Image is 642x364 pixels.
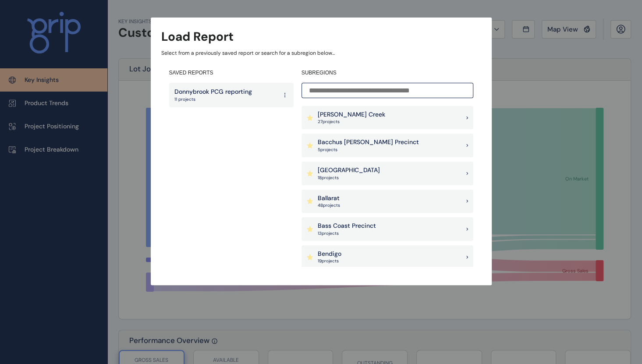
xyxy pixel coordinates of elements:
h3: Load Report [161,28,234,45]
p: Select from a previously saved report or search for a subregion below... [161,49,481,57]
p: 13 project s [318,230,376,237]
p: Donnybrook PCG reporting [174,88,252,96]
h4: SAVED REPORTS [169,69,294,77]
p: 11 projects [174,96,252,102]
p: [GEOGRAPHIC_DATA] [318,166,380,175]
p: Bendigo [318,250,341,258]
p: Ballarat [318,194,340,203]
p: 19 project s [318,258,341,264]
p: Bass Coast Precinct [318,222,376,230]
p: [PERSON_NAME] Creek [318,110,385,119]
p: 18 project s [318,175,380,181]
p: Bacchus [PERSON_NAME] Precinct [318,138,419,147]
h4: SUBREGIONS [301,69,473,77]
p: 5 project s [318,147,419,153]
p: 27 project s [318,119,385,125]
p: 48 project s [318,202,340,209]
